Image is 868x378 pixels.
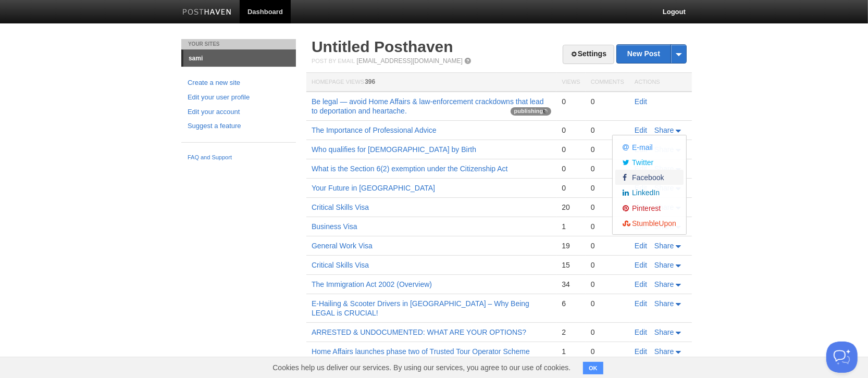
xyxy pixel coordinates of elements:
[615,200,684,215] a: Pinterest
[630,219,676,228] span: StumbleUpon
[562,203,580,212] div: 20
[312,38,453,55] a: Untitled Posthaven
[630,188,660,197] span: LinkedIn
[635,97,647,106] a: Edit
[262,357,581,378] span: Cookies help us deliver our services. By using our services, you agree to our use of cookies.
[591,145,624,154] div: 0
[562,222,580,231] div: 1
[591,203,624,212] div: 0
[635,280,647,288] a: Edit
[312,261,369,269] a: Critical Skills Visa
[654,299,674,308] span: Share
[826,342,858,373] iframe: Help Scout Beacon - Open
[312,165,508,173] a: What is the Section 6(2) exemption under the Citizenship Act
[654,280,674,288] span: Share
[591,260,624,270] div: 0
[591,347,624,356] div: 0
[562,347,580,356] div: 1
[312,299,529,317] a: E-Hailing & Scooter Drivers in [GEOGRAPHIC_DATA] – Why Being LEGAL is CRUCIAL!
[630,204,661,212] span: Pinterest
[591,241,624,250] div: 0
[312,280,432,288] a: The Immigration Act 2002 (Overview)
[562,164,580,173] div: 0
[615,155,684,170] a: Twitter
[617,45,686,63] a: New Post
[635,328,647,336] a: Edit
[615,216,684,231] a: StumbleUpon
[543,109,548,114] img: loading-tiny-gray.gif
[562,299,580,308] div: 6
[511,107,552,116] span: publishing
[615,185,684,200] a: LinkedIn
[630,173,664,182] span: Facebook
[654,347,674,356] span: Share
[312,97,544,115] a: Be legal — avoid Home Affairs & law-enforcement crackdowns that lead to deportation and heartache.
[312,328,526,336] a: ARRESTED & UNDOCUMENTED: WHAT ARE YOUR OPTIONS?
[188,153,290,162] a: FAQ and Support
[188,78,290,89] a: Create a new site
[591,299,624,308] div: 0
[562,183,580,193] div: 0
[615,170,684,185] a: Facebook
[635,126,647,134] a: Edit
[306,73,556,92] th: Homepage Views
[654,242,674,250] span: Share
[615,139,684,154] a: E-mail
[562,327,580,337] div: 2
[312,242,373,250] a: General Work Visa
[654,126,674,134] span: Share
[312,58,355,64] span: Post by Email
[563,45,614,64] a: Settings
[188,107,290,118] a: Edit your account
[591,164,624,173] div: 0
[188,121,290,132] a: Suggest a feature
[312,347,530,365] a: Home Affairs launches phase two of Trusted Tour Operator Scheme (TTOS)
[562,241,580,250] div: 19
[635,347,647,356] a: Edit
[654,328,674,336] span: Share
[591,183,624,193] div: 0
[182,9,232,17] img: Posthaven-bar
[312,222,357,231] a: Business Visa
[629,73,692,92] th: Actions
[583,362,603,374] button: OK
[312,145,476,154] a: Who qualifies for [DEMOGRAPHIC_DATA] by Birth
[562,97,580,106] div: 0
[562,260,580,270] div: 15
[630,158,653,167] span: Twitter
[635,242,647,250] a: Edit
[654,261,674,269] span: Share
[562,280,580,289] div: 34
[312,203,369,211] a: Critical Skills Visa
[312,184,435,192] a: Your Future in [GEOGRAPHIC_DATA]
[357,57,463,65] a: [EMAIL_ADDRESS][DOMAIN_NAME]
[586,73,629,92] th: Comments
[188,92,290,103] a: Edit your user profile
[591,97,624,106] div: 0
[556,73,585,92] th: Views
[365,78,375,85] span: 396
[591,125,624,135] div: 0
[635,261,647,269] a: Edit
[181,39,296,49] li: Your Sites
[562,125,580,135] div: 0
[591,280,624,289] div: 0
[635,299,647,308] a: Edit
[591,222,624,231] div: 0
[312,126,437,134] a: The Importance of Professional Advice
[183,50,296,67] a: sami
[630,143,653,152] span: E-mail
[591,327,624,337] div: 0
[562,145,580,154] div: 0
